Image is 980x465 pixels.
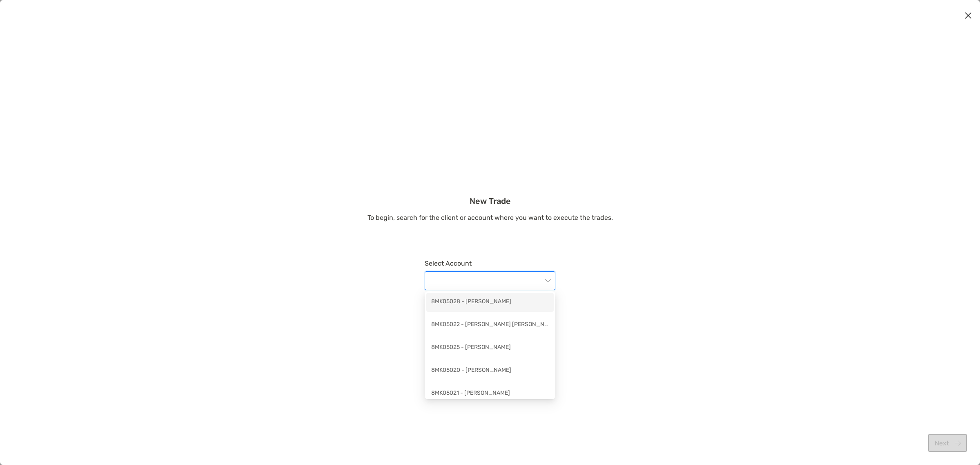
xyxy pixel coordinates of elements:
div: 8MK05021 - [PERSON_NAME] [431,389,549,399]
button: Close modal [962,10,974,22]
div: 8MK05025 - [PERSON_NAME] [431,343,549,353]
div: 8MK05028 - Diana Cook [426,293,554,312]
div: 8MK05021 - Daniel McCurley [426,385,554,403]
h3: New Trade [367,196,613,206]
label: Select Account [425,259,555,267]
div: 8MK05020 - Daniel McCurley [426,362,554,380]
div: 8MK05020 - [PERSON_NAME] [431,366,549,376]
div: 8MK05028 - [PERSON_NAME] [431,297,549,307]
div: 8MK05022 - [PERSON_NAME] [PERSON_NAME] [431,320,549,330]
div: 8MK05025 - Daniel McCurley [426,339,554,358]
p: To begin, search for the client or account where you want to execute the trades. [367,212,613,223]
div: 8MK05022 - Christopher Drew Cook [426,316,554,335]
